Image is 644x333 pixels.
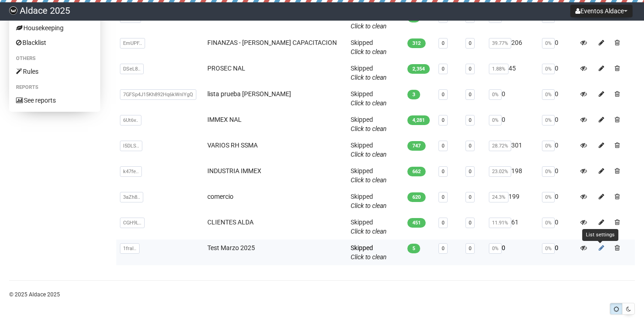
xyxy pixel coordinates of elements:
[120,218,145,228] span: CGH9L..
[207,193,233,200] a: comercio
[351,65,387,81] span: Skipped
[120,192,143,202] span: 3aZh8..
[469,117,471,123] a: 0
[489,243,502,254] span: 0%
[351,218,387,235] span: Skipped
[489,141,511,151] span: 28.72%
[469,220,471,226] a: 0
[120,64,144,74] span: DSeL8..
[485,214,538,240] td: 61
[351,116,387,132] span: Skipped
[207,116,242,123] a: IMMEX NAL
[489,192,509,202] span: 24.3%
[538,188,577,214] td: 0
[407,90,420,99] span: 3
[207,244,255,251] a: Test Marzo 2025
[485,86,538,111] td: 0
[538,9,577,34] td: 0
[469,246,471,251] a: 0
[407,38,426,48] span: 312
[538,34,577,60] td: 0
[351,22,387,30] a: Click to clean
[542,38,555,49] span: 0%
[9,82,100,93] li: Reports
[489,115,502,126] span: 0%
[207,218,254,226] a: CLIENTES ALDA
[407,141,426,151] span: 747
[351,202,387,209] a: Click to clean
[442,143,444,149] a: 0
[351,90,387,107] span: Skipped
[442,40,444,46] a: 0
[351,167,387,184] span: Skipped
[485,111,538,137] td: 0
[542,89,555,100] span: 0%
[485,9,538,34] td: 0
[9,21,100,35] a: Housekeeping
[120,89,196,100] span: 7GFSp4J15Kh892Hq6kWnlYgQ
[570,5,633,17] button: Eventos Aldace
[351,228,387,235] a: Click to clean
[542,218,555,228] span: 0%
[538,111,577,137] td: 0
[351,193,387,209] span: Skipped
[351,151,387,158] a: Click to clean
[442,246,444,251] a: 0
[9,35,100,50] a: Blacklist
[485,34,538,60] td: 206
[351,142,387,158] span: Skipped
[489,89,502,100] span: 0%
[538,240,577,265] td: 0
[469,169,471,175] a: 0
[9,53,100,64] li: Others
[120,115,141,126] span: 6Ut6v..
[351,39,387,55] span: Skipped
[407,218,426,228] span: 451
[442,220,444,226] a: 0
[351,253,387,261] a: Click to clean
[542,64,555,74] span: 0%
[407,192,426,202] span: 620
[538,60,577,86] td: 0
[442,194,444,200] a: 0
[407,244,420,253] span: 5
[469,92,471,98] a: 0
[582,229,618,241] div: List settings
[469,143,471,149] a: 0
[351,99,387,107] a: Click to clean
[207,142,258,149] a: VARIOS RH SSMA
[9,64,100,79] a: Rules
[469,66,471,72] a: 0
[485,163,538,188] td: 198
[469,40,471,46] a: 0
[542,243,555,254] span: 0%
[538,86,577,111] td: 0
[351,244,387,261] span: Skipped
[120,243,140,254] span: 1fraI..
[9,6,17,15] img: 292d548807fe66e78e37197400c5c4c8
[207,90,291,98] a: lista prueba [PERSON_NAME]
[120,166,142,177] span: k47fe..
[351,176,387,184] a: Click to clean
[489,38,511,49] span: 39.77%
[538,137,577,163] td: 0
[442,117,444,123] a: 0
[485,137,538,163] td: 301
[538,163,577,188] td: 0
[542,166,555,177] span: 0%
[407,167,426,176] span: 662
[485,188,538,214] td: 199
[407,64,430,74] span: 2,354
[120,141,142,151] span: l5DLS..
[489,166,511,177] span: 23.02%
[542,115,555,126] span: 0%
[9,289,635,300] p: © 2025 Aldace 2025
[351,48,387,55] a: Click to clean
[207,167,261,175] a: INDUSTRIA IMMEX
[207,39,337,46] a: FINANZAS - [PERSON_NAME] CAPACITACION
[207,65,245,72] a: PROSEC NAL
[542,141,555,151] span: 0%
[120,38,145,49] span: EmUPF..
[442,66,444,72] a: 0
[538,214,577,240] td: 0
